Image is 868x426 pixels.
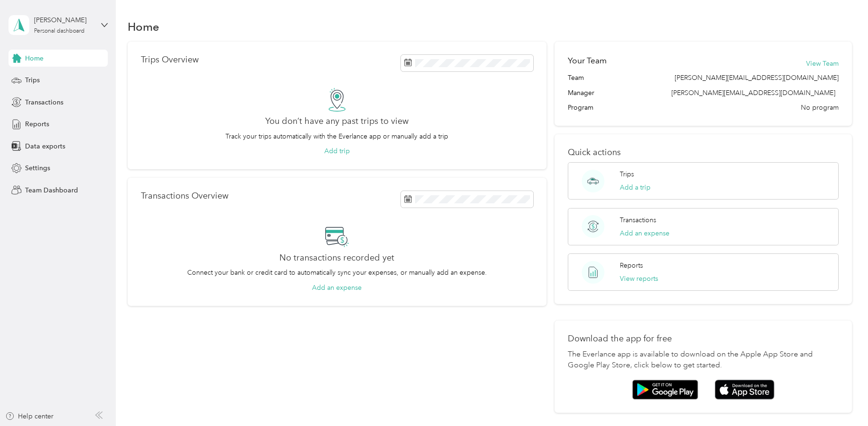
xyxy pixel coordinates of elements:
[568,103,593,113] span: Program
[568,55,607,67] h2: Your Team
[620,215,656,225] p: Transactions
[187,268,487,278] p: Connect your bank or credit card to automatically sync your expenses, or manually add an expense.
[568,148,838,157] p: Quick actions
[25,141,65,151] span: Data exports
[620,228,669,238] button: Add an expense
[141,191,228,201] p: Transactions Overview
[324,146,350,156] button: Add trip
[806,59,839,69] button: View Team
[715,380,774,400] img: App store
[141,55,199,65] p: Trips Overview
[25,75,40,85] span: Trips
[34,28,85,34] div: Personal dashboard
[279,253,394,263] h2: No transactions recorded yet
[620,183,651,192] button: Add a trip
[25,163,50,173] span: Settings
[226,131,448,141] p: Track your trips automatically with the Everlance app or manually add a trip
[312,283,362,293] button: Add an expense
[25,97,63,107] span: Transactions
[265,116,408,126] h2: You don’t have any past trips to view
[128,22,159,32] h1: Home
[25,185,78,195] span: Team Dashboard
[675,73,839,83] span: [PERSON_NAME][EMAIL_ADDRESS][DOMAIN_NAME]
[5,411,53,421] button: Help center
[815,373,868,426] iframe: Everlance-gr Chat Button Frame
[25,53,43,63] span: Home
[34,15,93,25] div: [PERSON_NAME]
[25,119,49,129] span: Reports
[620,169,634,179] p: Trips
[568,73,584,83] span: Team
[568,88,594,98] span: Manager
[632,380,698,400] img: Google play
[620,274,658,284] button: View reports
[671,89,835,97] span: [PERSON_NAME][EMAIL_ADDRESS][DOMAIN_NAME]
[568,334,838,344] p: Download the app for free
[620,261,643,270] p: Reports
[568,349,838,372] p: The Everlance app is available to download on the Apple App Store and Google Play Store, click be...
[801,103,839,113] span: No program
